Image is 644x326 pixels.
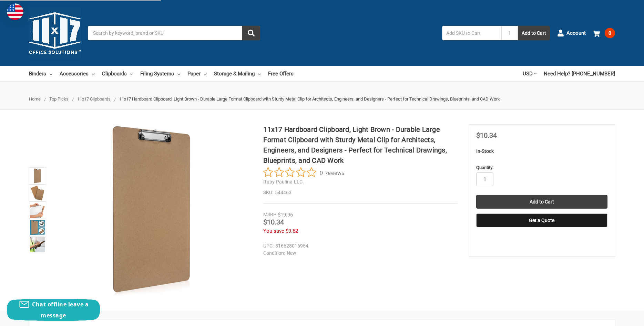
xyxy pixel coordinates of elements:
a: Home [29,96,41,102]
img: 11x17 Hardboard Clipboard, Light Brown - Durable Large Format Clipboard with Sturdy Metal Clip fo... [30,186,45,201]
button: Add to Cart [518,26,550,40]
input: Search by keyword, brand or SKU [88,26,260,40]
dt: UPC: [263,242,274,250]
a: 11x17 Clipboards [77,96,111,102]
span: 0 Reviews [320,167,344,178]
span: 0 [605,28,615,38]
div: MSRP [263,211,276,218]
span: $19.96 [278,212,293,218]
h1: 11x17 Hardboard Clipboard, Light Brown - Durable Large Format Clipboard with Sturdy Metal Clip fo... [263,124,457,166]
button: Rated 0 out of 5 stars from 0 reviews. Jump to reviews. [263,167,344,178]
a: USD [523,66,536,81]
dd: 544463 [263,189,457,196]
span: 11x17 Hardboard Clipboard, Light Brown - Durable Large Format Clipboard with Sturdy Metal Clip fo... [119,96,500,102]
span: $9.62 [286,228,298,234]
img: 11x17 Hardboard Clipboard | Durable, Professional Clipboard for Architects & Engineers [30,168,45,183]
dd: 816628016954 [263,242,454,250]
label: Quantity: [476,164,607,171]
span: Account [566,29,586,37]
button: Chat offline leave a message [7,299,100,321]
a: Accessories [60,66,95,81]
span: $10.34 [263,218,284,226]
a: Need Help? [PHONE_NUMBER] [544,66,615,81]
input: Add to Cart [476,195,607,209]
button: Get a Quote [476,213,607,227]
a: Filing Systems [140,66,180,81]
a: Free Offers [268,66,294,81]
a: Top Picks [49,96,69,102]
dt: SKU: [263,189,273,196]
a: Account [557,24,586,42]
dt: Condition: [263,250,285,257]
span: You save [263,228,284,234]
img: 11x17 Hardboard Clipboard | Durable, Professional Clipboard for Architects & Engineers [66,124,238,296]
img: duty and tax information for United States [7,3,23,20]
img: 11x17 Hardboard Clipboard, Light Brown - Durable Large Format Clipboard with Sturdy Metal Clip fo... [30,220,45,235]
a: Binders [29,66,52,81]
a: Storage & Mailing [214,66,261,81]
img: Light brown 11x17 hardboard clipboard with a durable metal clip and smooth surface. [30,203,45,218]
a: Ruby Paulina LLC. [263,179,304,185]
input: Add SKU to Cart [442,26,501,40]
dd: New [263,250,454,257]
span: Chat offline leave a message [32,301,89,319]
a: 0 [593,24,615,42]
img: 11x17 Hardboard Clipboard, Light Brown - Durable Large Format Clipboard with Sturdy Metal Clip fo... [30,237,45,252]
span: $10.34 [476,131,497,139]
img: 11x17.com [29,7,81,59]
a: Clipboards [102,66,133,81]
p: In-Stock [476,148,607,155]
a: Paper [187,66,207,81]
